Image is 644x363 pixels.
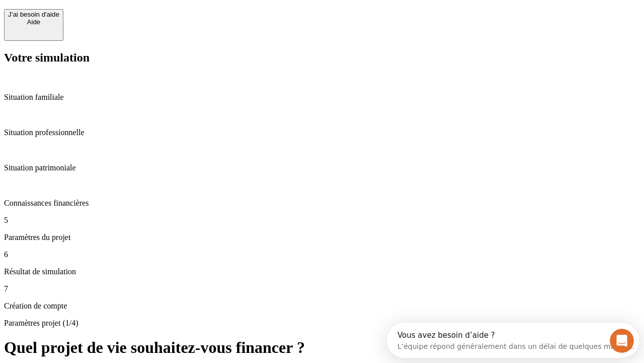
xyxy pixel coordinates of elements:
[4,163,640,172] p: Situation patrimoniale
[4,338,640,357] h1: Quel projet de vie souhaitez-vous financer ?
[4,250,640,259] p: 6
[11,17,248,27] div: L’équipe répond généralement dans un délai de quelques minutes.
[8,18,59,26] div: Aide
[4,301,640,311] p: Création de compte
[8,11,59,18] div: J’ai besoin d'aide
[4,284,640,293] p: 7
[4,199,640,208] p: Connaissances financières
[4,319,640,328] p: Paramètres projet (1/4)
[4,9,63,41] button: J’ai besoin d'aideAide
[4,128,640,137] p: Situation professionnelle
[4,4,277,32] div: Ouvrir le Messenger Intercom
[4,93,640,102] p: Situation familiale
[387,323,639,358] iframe: Intercom live chat discovery launcher
[4,51,640,65] h2: Votre simulation
[4,267,640,276] p: Résultat de simulation
[11,9,248,17] div: Vous avez besoin d’aide ?
[4,233,640,242] p: Paramètres du projet
[4,216,640,225] p: 5
[610,329,634,353] iframe: Intercom live chat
